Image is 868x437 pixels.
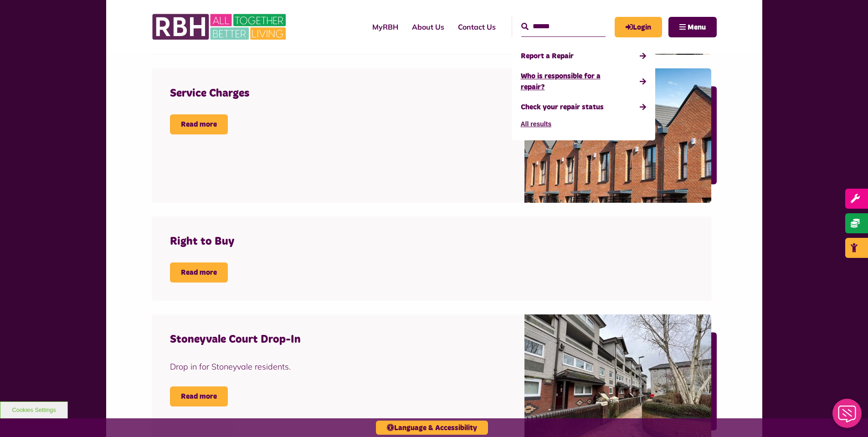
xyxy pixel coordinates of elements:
a: Read more Service Charges [170,114,228,134]
a: Read more Stoneyvale Court Drop-In [170,386,228,406]
h4: Right to Buy [170,235,638,249]
img: RBH [152,9,288,45]
a: Report a Repair [521,46,646,66]
button: Navigation [668,17,717,37]
a: MyRBH [365,15,405,39]
a: Who is responsible for a repair? [521,66,646,97]
input: Search [521,17,606,36]
iframe: Netcall Web Assistant for live chat [827,396,868,437]
span: Menu [688,24,706,31]
button: All results [521,117,552,131]
a: About Us [405,15,451,39]
h4: Stoneyvale Court Drop-In [170,333,452,347]
a: Check your repair status [521,97,646,117]
a: Read more Right to Buy [170,262,228,283]
button: Language & Accessibility [376,421,488,435]
h4: Service Charges [170,87,452,101]
a: Contact Us [451,15,503,39]
div: Drop in for Stoneyvale residents. [170,360,452,373]
a: MyRBH [615,17,662,37]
